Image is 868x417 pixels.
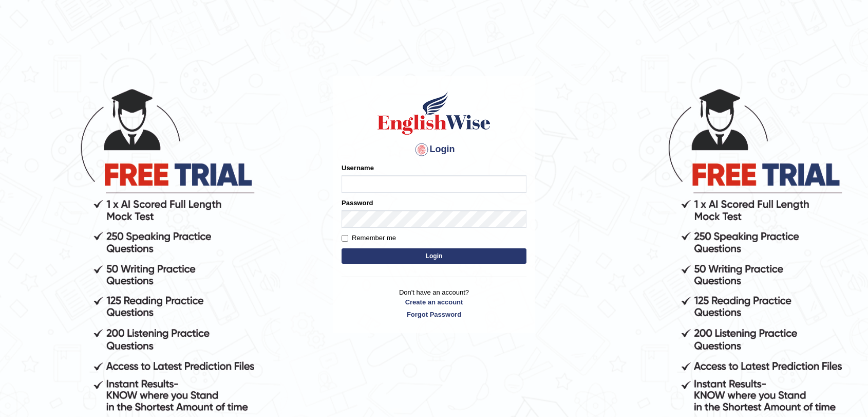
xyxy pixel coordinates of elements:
[342,248,526,264] button: Login
[342,287,526,319] p: Don't have an account?
[342,233,396,243] label: Remember me
[375,90,493,136] img: Logo of English Wise sign in for intelligent practice with AI
[342,141,526,158] h4: Login
[342,297,526,307] a: Create an account
[342,198,373,208] label: Password
[342,310,526,319] a: Forgot Password
[342,235,348,242] input: Remember me
[342,163,374,173] label: Username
